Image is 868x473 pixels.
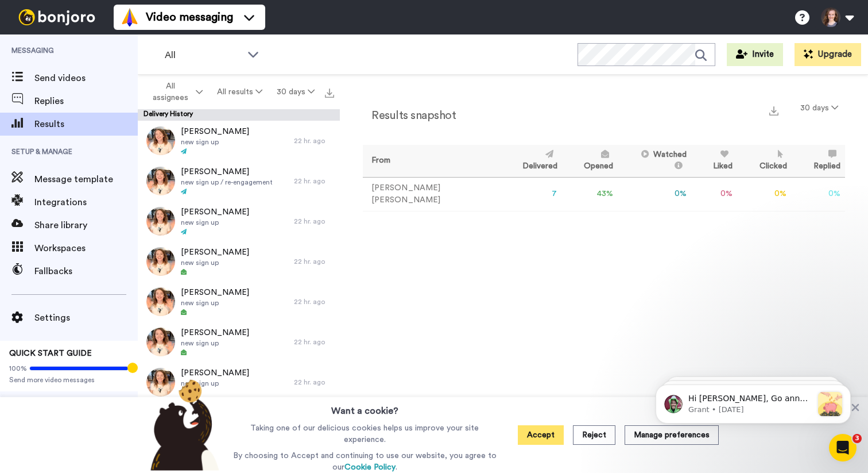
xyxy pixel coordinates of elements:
[518,425,564,445] button: Accept
[625,425,719,445] button: Manage preferences
[138,241,340,282] a: [PERSON_NAME]new sign up22 hr. ago
[181,166,273,178] span: [PERSON_NAME]
[146,368,175,397] img: 42063548-9084-4dbe-a9c5-84ec7f7ec171-thumb.jpg
[34,117,138,131] span: Results
[34,218,138,232] span: Share library
[50,32,174,179] span: Hi [PERSON_NAME], Go annual and save! Looks like you've been loving [PERSON_NAME] so I wanted to ...
[618,177,691,211] td: 0 %
[691,145,737,177] th: Liked
[181,218,249,227] span: new sign up
[181,298,249,307] span: new sign up
[294,257,334,266] div: 22 hr. ago
[852,434,862,443] span: 3
[181,287,249,298] span: [PERSON_NAME]
[727,43,783,66] button: Invite
[138,161,340,201] a: [PERSON_NAME]new sign up / re-engagement22 hr. ago
[181,178,273,187] span: new sign up / re-engagement
[34,311,138,325] span: Settings
[769,106,778,116] img: export.svg
[829,434,857,462] iframe: Intercom live chat
[9,375,129,384] span: Send more video messages
[121,8,139,26] img: vm-color.svg
[34,195,138,209] span: Integrations
[181,327,249,339] span: [PERSON_NAME]
[146,9,233,25] span: Video messaging
[181,258,249,267] span: new sign up
[138,362,340,402] a: [PERSON_NAME]new sign up22 hr. ago
[181,367,249,379] span: [PERSON_NAME]
[9,364,27,373] span: 100%
[294,217,334,226] div: 22 hr. ago
[500,145,561,177] th: Delivered
[146,167,175,195] img: 1cb46caa-c9cf-4f02-a0a4-017625b82a3c-thumb.jpg
[321,83,338,101] button: Export all results that match these filters now.
[294,337,334,347] div: 22 hr. ago
[737,145,791,177] th: Clicked
[181,247,249,258] span: [PERSON_NAME]
[34,94,138,108] span: Replies
[691,177,737,211] td: 0 %
[181,126,249,137] span: [PERSON_NAME]
[165,48,242,62] span: All
[792,145,845,177] th: Replied
[127,363,138,373] div: Tooltip anchor
[363,109,456,122] h2: Results snapshot
[147,80,193,103] span: All assignees
[146,328,175,356] img: 9dbd755a-86ea-4d58-bebd-1652106fc184-thumb.jpg
[34,172,138,186] span: Message template
[294,136,334,145] div: 22 hr. ago
[14,9,100,25] img: bj-logo-header-white.svg
[34,241,138,255] span: Workspaces
[737,177,791,211] td: 0 %
[181,339,249,348] span: new sign up
[363,145,500,177] th: From
[331,397,398,418] h3: Want a cookie?
[294,176,334,186] div: 22 hr. ago
[146,126,175,155] img: 4349e3b2-7234-49a1-b527-a4fd33137c5a-thumb.jpg
[766,102,782,118] button: Export a summary of each team member’s results that match this filter now.
[34,264,138,278] span: Fallbacks
[294,378,334,387] div: 22 hr. ago
[138,121,340,161] a: [PERSON_NAME]new sign up22 hr. ago
[138,282,340,322] a: [PERSON_NAME]new sign up22 hr. ago
[269,82,321,102] button: 30 days
[500,177,561,211] td: 7
[9,349,92,357] span: QUICK START GUIDE
[562,145,618,177] th: Opened
[230,422,499,445] p: Taking one of our delicious cookies helps us improve your site experience.
[146,247,175,276] img: 2731d327-a2fa-4a7b-8de8-ba7d3330ae1f-thumb.jpg
[138,109,340,121] div: Delivery History
[138,201,340,241] a: [PERSON_NAME]new sign up22 hr. ago
[618,145,691,177] th: Watched
[363,177,500,211] td: [PERSON_NAME] [PERSON_NAME]
[146,287,175,316] img: f2849eb6-23cf-4e12-9d62-57b2001a6ff7-thumb.jpg
[210,82,270,102] button: All results
[294,297,334,306] div: 22 hr. ago
[140,76,210,108] button: All assignees
[181,137,249,147] span: new sign up
[138,322,340,362] a: [PERSON_NAME]new sign up22 hr. ago
[325,89,334,98] img: export.svg
[230,450,499,473] p: By choosing to Accept and continuing to use our website, you agree to our .
[140,379,225,471] img: bear-with-cookie.png
[181,206,249,218] span: [PERSON_NAME]
[344,463,396,471] a: Cookie Policy
[792,177,845,211] td: 0 %
[573,425,615,445] button: Reject
[795,43,861,66] button: Upgrade
[638,362,868,442] iframe: Intercom notifications message
[562,177,618,211] td: 43 %
[146,207,175,236] img: 94c53caf-da2a-41ad-8101-ff0ce95e9bf6-thumb.jpg
[34,71,138,85] span: Send videos
[50,43,174,53] p: Message from Grant, sent 206w ago
[793,98,845,118] button: 30 days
